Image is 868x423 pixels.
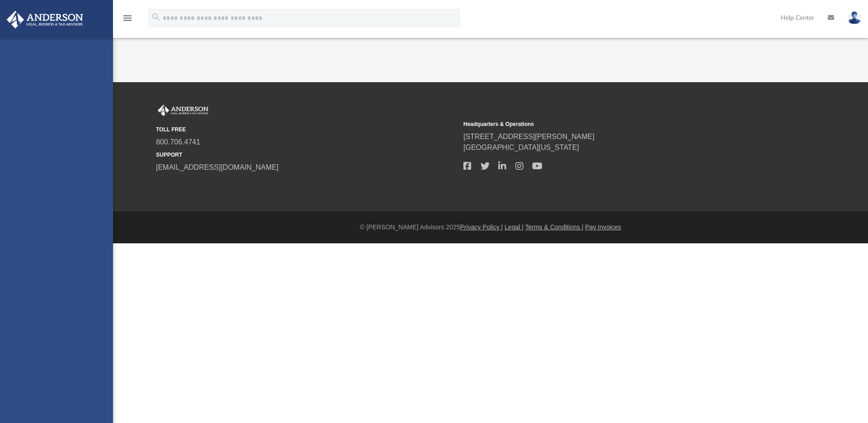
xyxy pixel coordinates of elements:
small: TOLL FREE [156,126,457,134]
a: Pay Invoices [585,223,621,231]
a: Terms & Conditions | [525,223,584,231]
small: Headquarters & Operations [463,120,764,128]
a: [GEOGRAPHIC_DATA][US_STATE] [463,144,579,151]
img: User Pic [848,11,861,24]
a: Privacy Policy | [460,223,503,231]
a: menu [122,17,133,23]
small: SUPPORT [156,151,457,159]
a: [EMAIL_ADDRESS][DOMAIN_NAME] [156,163,278,171]
a: Legal | [505,223,524,231]
div: © [PERSON_NAME] Advisors 2025 [113,223,868,232]
a: 800.706.4741 [156,138,200,146]
img: Anderson Advisors Platinum Portal [4,11,86,28]
i: menu [122,13,133,23]
a: [STREET_ADDRESS][PERSON_NAME] [463,133,594,140]
i: search [151,12,161,22]
img: Anderson Advisors Platinum Portal [156,105,210,116]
